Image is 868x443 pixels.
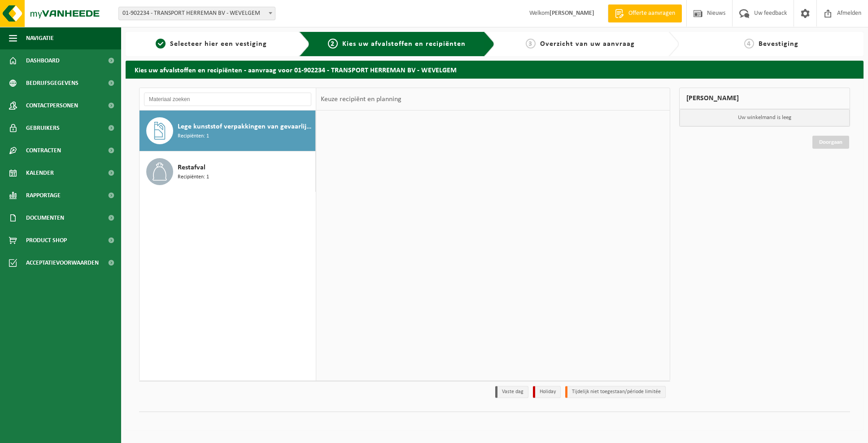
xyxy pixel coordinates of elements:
[140,151,316,192] button: Restafval Recipiënten: 1
[178,132,209,141] span: Recipiënten: 1
[156,39,166,49] span: 1
[26,94,78,117] span: Contactpersonen
[4,423,150,443] iframe: chat widget
[812,136,849,149] a: Doorgaan
[526,39,536,49] span: 3
[533,386,561,398] li: Holiday
[140,111,316,151] button: Lege kunststof verpakkingen van gevaarlijke stoffen Recipiënten: 1
[342,40,466,48] span: Kies uw afvalstoffen en recipiënten
[144,93,311,106] input: Materiaal zoeken
[170,40,267,48] span: Selecteer hier een vestiging
[130,39,292,49] a: 1Selecteer hier een vestiging
[26,139,61,162] span: Contracten
[26,49,60,72] span: Dashboard
[679,88,850,109] div: [PERSON_NAME]
[680,109,850,126] p: Uw winkelmand is leeg
[495,386,528,398] li: Vaste dag
[178,162,205,173] span: Restafval
[26,252,99,274] span: Acceptatievoorwaarden
[119,7,275,20] span: 01-902234 - TRANSPORT HERREMAN BV - WEVELGEM
[26,162,54,184] span: Kalender
[316,88,406,111] div: Keuze recipiënt en planning
[178,173,209,182] span: Recipiënten: 1
[550,10,594,17] strong: [PERSON_NAME]
[26,27,54,49] span: Navigatie
[118,7,275,20] span: 01-902234 - TRANSPORT HERREMAN BV - WEVELGEM
[626,9,677,18] span: Offerte aanvragen
[565,386,666,398] li: Tijdelijk niet toegestaan/période limitée
[26,72,79,94] span: Bedrijfsgegevens
[26,207,64,229] span: Documenten
[540,40,635,48] span: Overzicht van uw aanvraag
[608,4,682,22] a: Offerte aanvragen
[759,40,798,48] span: Bevestiging
[26,117,60,139] span: Gebruikers
[126,61,864,78] h2: Kies uw afvalstoffen en recipiënten - aanvraag voor 01-902234 - TRANSPORT HERREMAN BV - WEVELGEM
[26,229,67,252] span: Product Shop
[26,184,61,207] span: Rapportage
[328,39,338,49] span: 2
[744,39,754,49] span: 4
[178,121,313,132] span: Lege kunststof verpakkingen van gevaarlijke stoffen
